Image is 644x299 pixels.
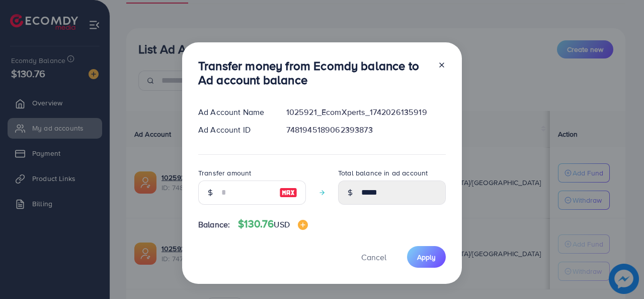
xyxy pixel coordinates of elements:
label: Total balance in ad account [338,168,428,178]
img: image [279,187,297,199]
div: 1025921_EcomXperts_1742026135919 [278,106,454,118]
label: Transfer amount [198,168,251,178]
div: 7481945189062393873 [278,124,454,136]
span: Balance: [198,219,230,230]
span: USD [274,219,289,230]
span: Cancel [361,252,386,263]
h3: Transfer money from Ecomdy balance to Ad account balance [198,58,430,88]
div: Ad Account ID [190,124,278,136]
h4: $130.76 [238,218,308,230]
span: Apply [417,252,436,262]
div: Ad Account Name [190,106,278,118]
button: Apply [407,246,446,268]
img: image [298,220,308,230]
button: Cancel [349,246,399,268]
